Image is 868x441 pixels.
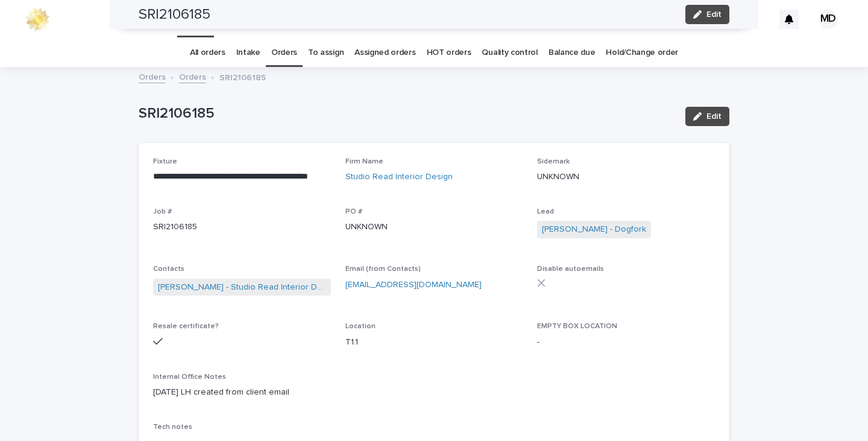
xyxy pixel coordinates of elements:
p: UNKNOWN [537,171,715,183]
button: Edit [685,107,729,126]
a: Hold/Change order [606,39,678,67]
span: Edit [706,112,722,121]
span: Firm Name [345,158,383,165]
span: Job # [153,208,172,215]
a: HOT orders [427,39,471,67]
span: Resale certificate? [153,323,219,330]
div: MD [819,10,838,29]
span: Tech notes [153,424,192,431]
a: Orders [139,69,166,83]
a: Studio Read Interior Design [345,171,453,183]
p: SRI2106185 [153,221,331,233]
span: Internal Office Notes [153,373,226,381]
a: [PERSON_NAME] - Dogfork [542,223,646,236]
span: Location [345,323,376,330]
span: EMPTY BOX LOCATION [537,323,617,330]
span: Sidemark [537,158,570,165]
p: SRI2106185 [219,70,266,83]
img: 0ffKfDbyRa2Iv8hnaAqg [24,7,51,31]
span: Lead [537,208,554,215]
p: SRI2106185 [139,105,676,122]
a: Quality control [482,39,537,67]
span: Email (from Contacts) [345,265,421,273]
p: - [537,336,715,349]
span: Disable autoemails [537,265,604,273]
p: [DATE] LH created from client email [153,386,715,399]
a: [PERSON_NAME] - Studio Read Interior Design [158,281,326,294]
p: T1.1 [345,336,523,349]
span: PO # [345,208,362,215]
a: Balance due [549,39,596,67]
span: Fixture [153,158,177,165]
a: Assigned orders [354,39,415,67]
a: To assign [308,39,344,67]
a: All orders [190,39,225,67]
p: UNKNOWN [345,221,523,233]
a: Intake [236,39,260,67]
a: [EMAIL_ADDRESS][DOMAIN_NAME] [345,281,482,289]
a: Orders [179,69,206,83]
a: Orders [271,39,297,67]
span: Contacts [153,265,184,273]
